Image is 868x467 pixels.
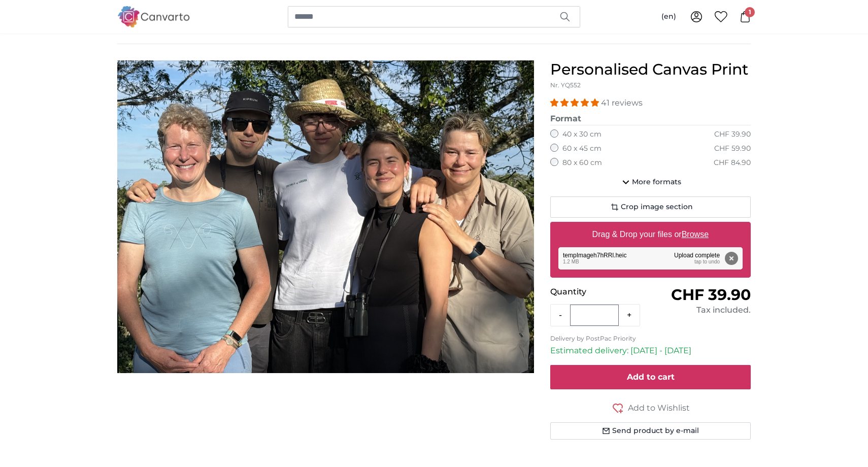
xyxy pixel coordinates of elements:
[682,230,709,239] u: Browse
[671,285,751,304] span: CHF 39.90
[117,60,534,373] img: personalised-canvas-print
[550,422,751,440] button: Send product by e-mail
[550,345,751,357] p: Estimated delivery: [DATE] - [DATE]
[550,60,751,79] h1: Personalised Canvas Print
[628,402,690,414] span: Add to Wishlist
[550,98,601,108] span: 4.98 stars
[550,172,751,192] button: More formats
[562,158,602,168] label: 80 x 60 cm
[550,196,751,218] button: Crop image section
[651,304,751,316] div: Tax included.
[619,305,640,325] button: +
[621,202,693,212] span: Crop image section
[550,286,650,298] p: Quantity
[632,177,681,187] span: More formats
[601,98,643,108] span: 41 reviews
[550,402,751,414] button: Add to Wishlist
[550,81,581,89] span: Nr. YQ552
[714,129,751,140] div: CHF 39.90
[627,372,675,382] span: Add to cart
[551,305,570,325] button: -
[550,365,751,389] button: Add to cart
[117,6,190,27] img: Canvarto
[562,129,602,140] label: 40 x 30 cm
[117,60,534,373] div: 1 of 1
[550,113,751,125] legend: Format
[745,7,755,17] span: 1
[562,144,602,154] label: 60 x 45 cm
[714,144,751,154] div: CHF 59.90
[588,224,713,245] label: Drag & Drop your files or
[653,8,684,26] button: (en)
[550,335,751,343] p: Delivery by PostPac Priority
[714,158,751,168] div: CHF 84.90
